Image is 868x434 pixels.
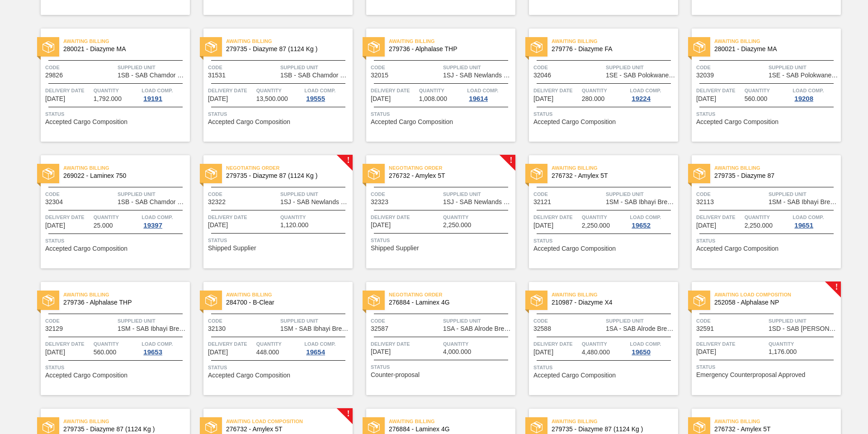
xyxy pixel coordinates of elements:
[533,325,551,332] span: 32588
[371,245,419,252] span: Shipped Supplier
[389,37,515,46] span: Awaiting Billing
[769,339,839,348] span: Quantity
[208,363,350,372] span: Status
[280,213,350,222] span: Quantity
[443,63,513,72] span: Supplied Unit
[63,417,190,426] span: Awaiting Billing
[190,155,353,268] a: !statusNegotiating Order279735 - Diazyme 87 (1124 Kg )Code32322Supplied Unit1SJ - SAB Newlands Br...
[769,63,839,72] span: Supplied Unit
[582,349,610,356] span: 4,480.000
[531,421,542,433] img: status
[142,222,164,229] div: 19397
[208,372,290,379] span: Accepted Cargo Composition
[696,86,742,95] span: Delivery Date
[552,290,678,299] span: Awaiting Billing
[205,41,217,53] img: status
[280,222,308,229] span: 1,120.000
[94,349,117,356] span: 560.000
[226,417,353,426] span: Awaiting Load Composition
[696,72,714,79] span: 32039
[94,213,140,222] span: Quantity
[142,213,173,222] span: Load Comp.
[368,421,380,433] img: status
[371,348,391,355] span: 10/15/2025
[606,63,676,72] span: Supplied Unit
[280,325,350,332] span: 1SM - SAB Ibhayi Brewery
[389,290,515,299] span: Negotiating Order
[696,190,766,199] span: Code
[745,86,791,95] span: Quantity
[371,86,417,95] span: Delivery Date
[693,168,705,180] img: status
[630,213,676,229] a: Load Comp.19652
[208,199,226,205] span: 32322
[696,325,714,332] span: 32591
[714,163,841,172] span: Awaiting Billing
[118,325,188,332] span: 1SM - SAB Ibhayi Brewery
[45,316,115,325] span: Code
[793,213,824,222] span: Load Comp.
[531,41,542,53] img: status
[226,172,345,179] span: 279735 - Diazyme 87 (1124 Kg )
[45,245,127,252] span: Accepted Cargo Composition
[389,163,515,172] span: Negotiating Order
[256,86,302,95] span: Quantity
[630,86,676,102] a: Load Comp.19224
[371,316,441,325] span: Code
[45,213,91,222] span: Delivery Date
[226,37,353,46] span: Awaiting Billing
[45,236,188,245] span: Status
[63,37,190,46] span: Awaiting Billing
[256,339,302,348] span: Quantity
[368,41,380,53] img: status
[696,119,778,125] span: Accepted Cargo Composition
[371,213,441,222] span: Delivery Date
[118,316,188,325] span: Supplied Unit
[582,86,628,95] span: Quantity
[142,213,188,229] a: Load Comp.19397
[531,168,542,180] img: status
[630,222,652,229] div: 19652
[533,245,616,252] span: Accepted Cargo Composition
[696,245,778,252] span: Accepted Cargo Composition
[42,421,54,433] img: status
[353,29,515,142] a: statusAwaiting Billing279736 - Alphalase THPCode32015Supplied Unit1SJ - SAB Newlands BreweryDeliv...
[582,222,610,229] span: 2,250.000
[533,349,553,356] span: 10/16/2025
[533,110,676,119] span: Status
[208,110,350,119] span: Status
[533,222,553,229] span: 10/09/2025
[371,325,388,332] span: 32587
[208,339,254,348] span: Delivery Date
[630,95,652,102] div: 19224
[582,339,628,348] span: Quantity
[94,222,113,229] span: 25.000
[693,421,705,433] img: status
[389,417,515,426] span: Awaiting Billing
[371,236,513,245] span: Status
[443,222,471,229] span: 2,250.000
[142,339,173,348] span: Load Comp.
[714,290,841,299] span: Awaiting Load Composition
[280,199,350,205] span: 1SJ - SAB Newlands Brewery
[45,222,65,229] span: 10/01/2025
[582,213,628,222] span: Quantity
[389,299,508,306] span: 276884 - Laminex 4G
[533,95,553,102] span: 10/01/2025
[443,339,513,348] span: Quantity
[45,372,127,379] span: Accepted Cargo Composition
[371,372,420,378] span: Counter-proposal
[714,172,834,179] span: 279735 - Diazyme 87
[142,95,164,102] div: 19191
[630,339,661,348] span: Load Comp.
[606,325,676,332] span: 1SA - SAB Alrode Brewery
[714,37,841,46] span: Awaiting Billing
[714,46,834,52] span: 280021 - Diazyme MA
[515,282,678,395] a: statusAwaiting Billing210987 - Diazyme X4Code32588Supplied Unit1SA - SAB Alrode BreweryDelivery D...
[27,155,190,268] a: statusAwaiting Billing269022 - Laminex 750Code32304Supplied Unit1SB - SAB Chamdor BreweryDelivery...
[42,168,54,180] img: status
[205,421,217,433] img: status
[280,190,350,199] span: Supplied Unit
[745,213,791,222] span: Quantity
[63,172,183,179] span: 269022 - Laminex 750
